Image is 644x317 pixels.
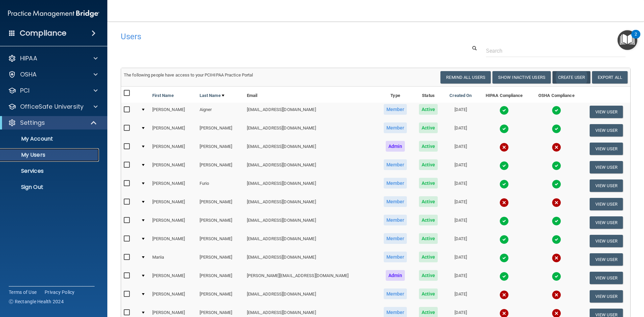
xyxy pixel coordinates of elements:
[386,270,405,281] span: Admin
[440,71,491,84] button: Remind All Users
[8,103,98,111] a: OfficeSafe University
[197,176,244,195] td: Furio
[4,152,96,158] p: My Users
[197,250,244,269] td: [PERSON_NAME]
[8,87,98,95] a: PCI
[20,103,84,111] p: OfficeSafe University
[419,178,438,189] span: Active
[8,119,97,127] a: Settings
[590,198,623,210] button: View User
[419,288,438,299] span: Active
[443,287,478,306] td: [DATE]
[150,121,197,140] td: [PERSON_NAME]
[9,289,37,296] a: Terms of Use
[449,92,472,100] a: Created On
[419,233,438,244] span: Active
[492,71,551,84] button: Show Inactive Users
[552,198,561,207] img: cross.ca9f0e7f.svg
[499,106,509,115] img: tick.e7d51cea.svg
[552,106,561,115] img: tick.e7d51cea.svg
[45,289,75,296] a: Privacy Policy
[443,176,478,195] td: [DATE]
[150,213,197,232] td: [PERSON_NAME]
[590,106,623,118] button: View User
[150,232,197,250] td: [PERSON_NAME]
[590,143,623,155] button: View User
[590,272,623,284] button: View User
[552,216,561,226] img: tick.e7d51cea.svg
[20,29,66,38] h4: Compliance
[384,233,407,244] span: Member
[499,143,509,152] img: cross.ca9f0e7f.svg
[9,298,64,305] span: Ⓒ Rectangle Health 2024
[377,87,413,103] th: Type
[419,104,438,115] span: Active
[499,124,509,134] img: tick.e7d51cea.svg
[244,269,377,287] td: [PERSON_NAME][EMAIL_ADDRESS][DOMAIN_NAME]
[20,54,37,62] p: HIPAA
[244,213,377,232] td: [EMAIL_ADDRESS][DOMAIN_NAME]
[197,195,244,213] td: [PERSON_NAME]
[443,158,478,176] td: [DATE]
[590,235,623,247] button: View User
[197,158,244,176] td: [PERSON_NAME]
[150,103,197,121] td: [PERSON_NAME]
[197,103,244,121] td: Aigner
[386,141,405,152] span: Admin
[499,198,509,207] img: cross.ca9f0e7f.svg
[4,136,96,142] p: My Account
[443,140,478,158] td: [DATE]
[150,269,197,287] td: [PERSON_NAME]
[384,252,407,262] span: Member
[552,253,561,263] img: cross.ca9f0e7f.svg
[244,287,377,306] td: [EMAIL_ADDRESS][DOMAIN_NAME]
[384,178,407,189] span: Member
[443,250,478,269] td: [DATE]
[150,250,197,269] td: Mariia
[499,216,509,226] img: tick.e7d51cea.svg
[590,124,623,137] button: View User
[590,216,623,229] button: View User
[197,213,244,232] td: [PERSON_NAME]
[150,158,197,176] td: [PERSON_NAME]
[419,252,438,262] span: Active
[197,121,244,140] td: [PERSON_NAME]
[499,179,509,189] img: tick.e7d51cea.svg
[384,288,407,299] span: Member
[384,196,407,207] span: Member
[443,232,478,250] td: [DATE]
[244,176,377,195] td: [EMAIL_ADDRESS][DOMAIN_NAME]
[499,290,509,300] img: cross.ca9f0e7f.svg
[124,72,253,77] span: The following people have access to your PCIHIPAA Practice Portal
[552,161,561,170] img: tick.e7d51cea.svg
[419,196,438,207] span: Active
[499,272,509,281] img: tick.e7d51cea.svg
[552,235,561,244] img: tick.e7d51cea.svg
[478,87,531,103] th: HIPAA Compliance
[419,159,438,170] span: Active
[486,45,626,57] input: Search
[552,272,561,281] img: tick.e7d51cea.svg
[8,7,99,20] img: PMB logo
[419,270,438,281] span: Active
[618,30,637,50] button: Open Resource Center, 2 new notifications
[121,32,414,41] h4: Users
[384,159,407,170] span: Member
[499,161,509,170] img: tick.e7d51cea.svg
[499,235,509,244] img: tick.e7d51cea.svg
[443,269,478,287] td: [DATE]
[244,140,377,158] td: [EMAIL_ADDRESS][DOMAIN_NAME]
[150,140,197,158] td: [PERSON_NAME]
[552,290,561,300] img: cross.ca9f0e7f.svg
[150,176,197,195] td: [PERSON_NAME]
[384,215,407,225] span: Member
[244,87,377,103] th: Email
[531,87,582,103] th: OSHA Compliance
[197,140,244,158] td: [PERSON_NAME]
[443,103,478,121] td: [DATE]
[419,141,438,152] span: Active
[443,121,478,140] td: [DATE]
[419,122,438,133] span: Active
[197,269,244,287] td: [PERSON_NAME]
[419,215,438,225] span: Active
